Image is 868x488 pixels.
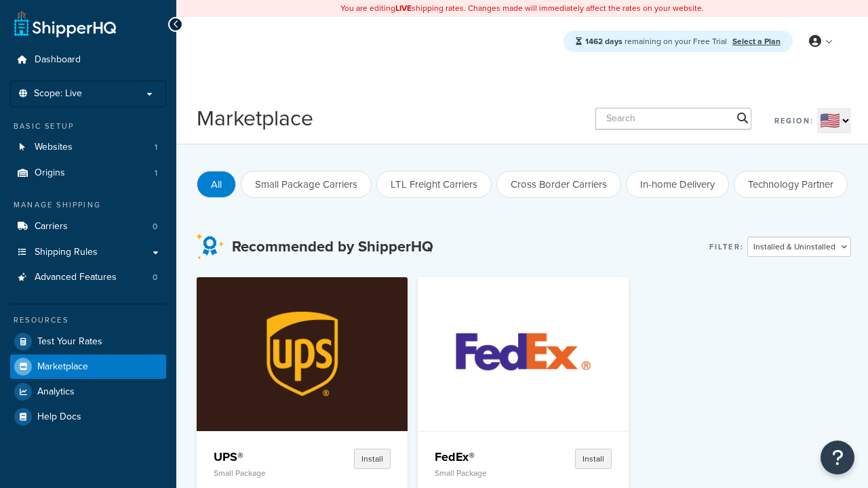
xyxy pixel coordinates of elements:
span: Advanced Features [35,272,117,283]
button: Install [575,449,612,469]
button: Technology Partner [734,171,848,198]
span: Origins [35,167,65,179]
h1: Marketplace [197,103,313,134]
a: Test Your Rates [10,329,166,354]
button: Open Resource Center [821,441,854,474]
a: Websites1 [10,135,166,160]
li: Origins [10,161,166,186]
span: Test Your Rates [37,336,102,348]
button: Install [354,449,391,469]
span: 1 [155,167,157,179]
li: Carriers [10,214,166,239]
span: Shipping Rules [35,247,98,258]
button: All [197,171,236,198]
button: In-home Delivery [626,171,729,198]
a: Analytics [10,380,166,404]
button: LTL Freight Carriers [376,171,492,198]
a: Shipping Rules [10,240,166,265]
span: Dashboard [35,54,81,66]
b: LIVE [395,2,412,14]
li: Websites [10,135,166,160]
li: Advanced Features [10,265,166,290]
a: Select a Plan [732,35,781,47]
div: Resources [10,314,166,326]
button: Cross Border Carriers [496,171,621,198]
h4: UPS® [214,449,304,465]
a: Help Docs [10,405,166,429]
span: Help Docs [37,411,81,423]
span: Websites [35,142,73,153]
span: Carriers [35,221,68,232]
img: FedEx® [427,277,619,430]
h3: Recommended by ShipperHQ [232,239,433,255]
p: Small Package [214,468,304,478]
span: 0 [153,272,157,283]
label: Filter: [709,237,744,256]
label: Region: [774,111,814,130]
span: Marketplace [37,361,88,373]
span: remaining on your Free Trial [585,35,729,47]
span: 1 [155,142,157,153]
a: Dashboard [10,47,166,73]
a: Carriers0 [10,214,166,239]
span: Scope: Live [34,88,82,100]
h4: FedEx® [435,449,525,465]
div: Manage Shipping [10,199,166,211]
img: UPS® [206,277,398,430]
span: Analytics [37,386,75,398]
div: Basic Setup [10,121,166,132]
a: Origins1 [10,161,166,186]
a: Advanced Features0 [10,265,166,290]
strong: 1462 days [585,35,623,47]
a: Marketplace [10,354,166,379]
button: Small Package Carriers [241,171,372,198]
p: Small Package [435,468,525,478]
span: 0 [153,221,157,232]
input: Search [595,108,751,129]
